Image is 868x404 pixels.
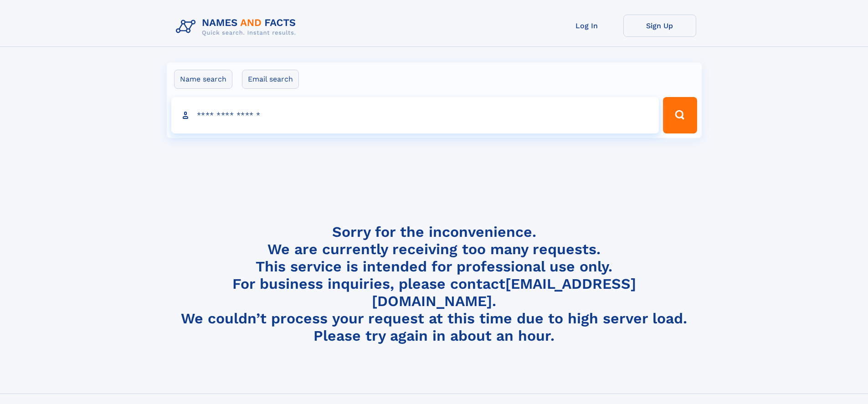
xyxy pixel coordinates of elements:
[242,70,299,89] label: Email search
[171,97,659,133] input: search input
[623,15,696,37] a: Sign Up
[172,15,303,39] img: Logo Names and Facts
[550,15,623,37] a: Log In
[663,97,697,133] button: Search Button
[372,275,636,310] a: [EMAIL_ADDRESS][DOMAIN_NAME]
[174,70,232,89] label: Name search
[172,223,696,345] h4: Sorry for the inconvenience. We are currently receiving too many requests. This service is intend...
